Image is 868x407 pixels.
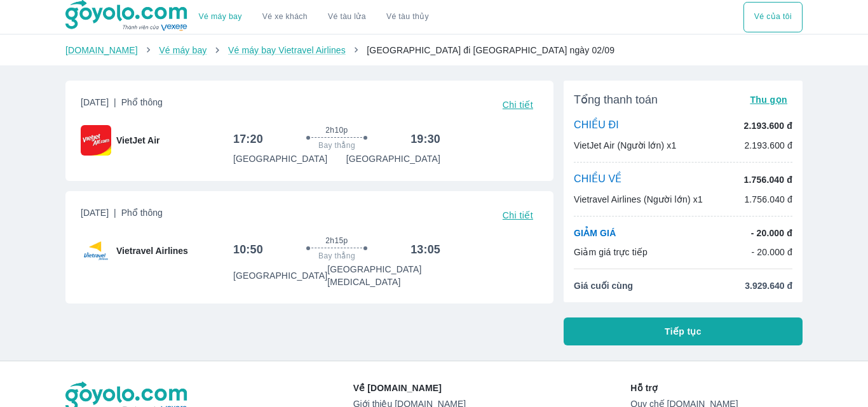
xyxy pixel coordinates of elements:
[574,173,622,187] p: CHIỀU VỀ
[65,45,138,55] a: [DOMAIN_NAME]
[498,206,538,224] button: Chi tiết
[121,208,163,218] span: Phổ thông
[745,91,792,109] button: Thu gọn
[574,227,616,239] p: GIẢM GIÁ
[353,382,466,394] p: Về [DOMAIN_NAME]
[199,12,242,22] a: Vé máy bay
[744,193,792,206] p: 1.756.040 đ
[744,173,792,186] p: 1.756.040 đ
[233,242,263,257] h6: 10:50
[233,131,263,147] h6: 17:20
[262,12,308,22] a: Vé xe khách
[410,131,440,147] h6: 19:30
[564,317,803,345] button: Tiếp tục
[65,44,803,57] nav: breadcrumb
[81,96,163,114] span: [DATE]
[233,269,327,282] p: [GEOGRAPHIC_DATA]
[574,92,658,107] span: Tổng thanh toán
[574,193,703,206] p: Vietravel Airlines (Người lớn) x1
[665,325,702,338] span: Tiếp tục
[346,152,440,165] p: [GEOGRAPHIC_DATA]
[574,246,648,258] p: Giảm giá trực tiếp
[498,96,538,114] button: Chi tiết
[574,279,633,292] span: Giá cuối cùng
[327,263,440,288] p: [GEOGRAPHIC_DATA] [MEDICAL_DATA]
[745,279,792,292] span: 3.929.640 đ
[410,242,440,257] h6: 13:05
[325,236,348,246] span: 2h15p
[750,95,787,105] span: Thu gọn
[367,45,614,55] span: [GEOGRAPHIC_DATA] đi [GEOGRAPHIC_DATA] ngày 02/09
[121,97,163,107] span: Phổ thông
[116,134,159,147] span: VietJet Air
[116,244,188,257] span: Vietravel Airlines
[503,210,533,220] span: Chi tiết
[228,45,346,55] a: Vé máy bay Vietravel Airlines
[574,119,619,133] p: CHIỀU ĐI
[574,139,676,152] p: VietJet Air (Người lớn) x1
[159,45,207,55] a: Vé máy bay
[744,139,792,152] p: 2.193.600 đ
[743,2,803,32] div: choose transportation mode
[114,208,116,218] span: |
[325,125,348,135] span: 2h10p
[376,2,439,32] button: Vé tàu thủy
[318,251,355,261] span: Bay thẳng
[503,100,533,110] span: Chi tiết
[233,152,327,165] p: [GEOGRAPHIC_DATA]
[81,206,163,224] span: [DATE]
[114,97,116,107] span: |
[318,140,355,150] span: Bay thẳng
[744,119,792,132] p: 2.193.600 đ
[743,2,803,32] button: Vé của tôi
[751,246,792,258] p: - 20.000 đ
[318,2,376,32] a: Vé tàu lửa
[189,2,439,32] div: choose transportation mode
[630,382,803,394] p: Hỗ trợ
[751,227,792,239] p: - 20.000 đ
